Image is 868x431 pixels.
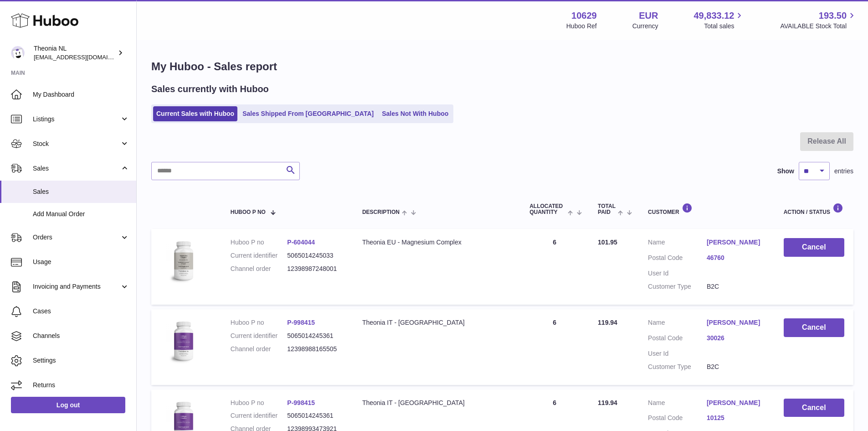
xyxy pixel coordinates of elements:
[566,22,597,31] div: Huboo Ref
[33,187,129,196] span: Sales
[379,106,452,121] a: Sales Not With Huboo
[520,229,589,305] td: 6
[707,334,765,343] a: 30026
[362,238,511,247] div: Theonia EU - Magnesium Complex
[520,309,589,385] td: 6
[648,282,707,291] dt: Customer Type
[33,381,129,389] span: Returns
[34,53,134,61] span: [EMAIL_ADDRESS][DOMAIN_NAME]
[287,251,344,260] dd: 5065014245033
[287,319,315,326] a: P-998415
[287,345,344,353] dd: 12398988165505
[648,254,707,265] dt: Postal Code
[648,203,765,215] div: Customer
[33,356,129,365] span: Settings
[33,140,120,148] span: Stock
[707,238,765,247] a: [PERSON_NAME]
[639,10,658,22] strong: EUR
[153,106,237,121] a: Current Sales with Huboo
[780,10,857,31] a: 193.50 AVAILABLE Stock Total
[784,399,844,417] button: Cancel
[160,318,206,364] img: 106291725893008.jpg
[33,282,120,291] span: Invoicing and Payments
[598,399,617,406] span: 119.94
[287,332,344,340] dd: 5065014245361
[33,332,129,340] span: Channels
[151,59,853,74] h1: My Huboo - Sales report
[784,318,844,337] button: Cancel
[784,238,844,257] button: Cancel
[287,411,344,420] dd: 5065014245361
[231,399,288,407] dt: Huboo P no
[598,319,617,326] span: 119.94
[33,307,129,316] span: Cases
[648,238,707,249] dt: Name
[33,258,129,266] span: Usage
[362,318,511,327] div: Theonia IT - [GEOGRAPHIC_DATA]
[777,167,794,176] label: Show
[704,22,745,31] span: Total sales
[707,363,765,371] dd: B2C
[648,334,707,345] dt: Postal Code
[160,238,206,284] img: 106291725893142.jpg
[362,399,511,407] div: Theonia IT - [GEOGRAPHIC_DATA]
[287,265,344,273] dd: 12398987248001
[34,44,116,62] div: Theonia NL
[693,10,745,31] a: 49,833.12 Total sales
[834,167,853,176] span: entries
[648,318,707,329] dt: Name
[231,318,288,327] dt: Huboo P no
[819,10,847,22] span: 193.50
[11,397,125,413] a: Log out
[231,251,288,260] dt: Current identifier
[362,209,400,215] span: Description
[231,411,288,420] dt: Current identifier
[648,399,707,410] dt: Name
[287,239,315,246] a: P-604044
[11,46,25,60] img: info@wholesomegoods.eu
[598,203,616,215] span: Total paid
[33,233,120,242] span: Orders
[239,106,377,121] a: Sales Shipped From [GEOGRAPHIC_DATA]
[648,414,707,425] dt: Postal Code
[784,203,844,215] div: Action / Status
[231,332,288,340] dt: Current identifier
[231,238,288,247] dt: Huboo P no
[707,282,765,291] dd: B2C
[33,164,120,173] span: Sales
[33,115,120,124] span: Listings
[231,345,288,353] dt: Channel order
[529,203,565,215] span: ALLOCATED Quantity
[33,210,129,218] span: Add Manual Order
[707,399,765,407] a: [PERSON_NAME]
[33,90,129,99] span: My Dashboard
[693,10,734,22] span: 49,833.12
[231,265,288,273] dt: Channel order
[648,269,707,278] dt: User Id
[287,399,315,406] a: P-998415
[632,22,658,31] div: Currency
[231,209,266,215] span: Huboo P no
[648,349,707,358] dt: User Id
[707,254,765,262] a: 46760
[780,22,857,31] span: AVAILABLE Stock Total
[598,239,617,246] span: 101.95
[707,414,765,422] a: 10125
[151,83,269,95] h2: Sales currently with Huboo
[707,318,765,327] a: [PERSON_NAME]
[571,10,597,22] strong: 10629
[648,363,707,371] dt: Customer Type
